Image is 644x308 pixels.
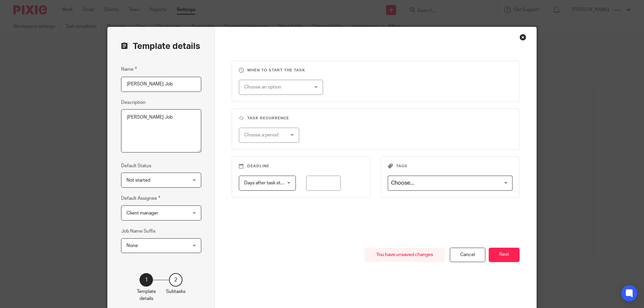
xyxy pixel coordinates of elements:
div: 2 [169,273,182,287]
input: Search for option [389,177,508,189]
h3: Tags [388,164,513,169]
label: Default Status [121,163,151,169]
label: Description [121,99,146,106]
div: Choose a period [244,128,288,142]
h3: Task recurrence [239,116,513,121]
label: Default Assignee [121,194,160,202]
p: Template details [137,288,156,302]
h3: Deadline [239,164,364,169]
span: Days after task starts [244,181,288,185]
span: Client manager [126,211,158,215]
h3: When to start the task [239,68,513,73]
label: Name [121,65,137,73]
div: Close this dialog window [520,34,526,41]
div: Cancel [450,248,485,262]
button: Next [489,248,520,262]
span: Not started [126,178,150,183]
div: You have unsaved changes [365,248,445,262]
h2: Template details [121,41,200,52]
label: Job Name Suffix [121,228,156,235]
div: 1 [140,273,153,287]
p: Subtasks [166,288,185,295]
span: None [126,243,138,248]
div: Search for option [388,176,513,191]
div: Choose an option [244,80,307,94]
